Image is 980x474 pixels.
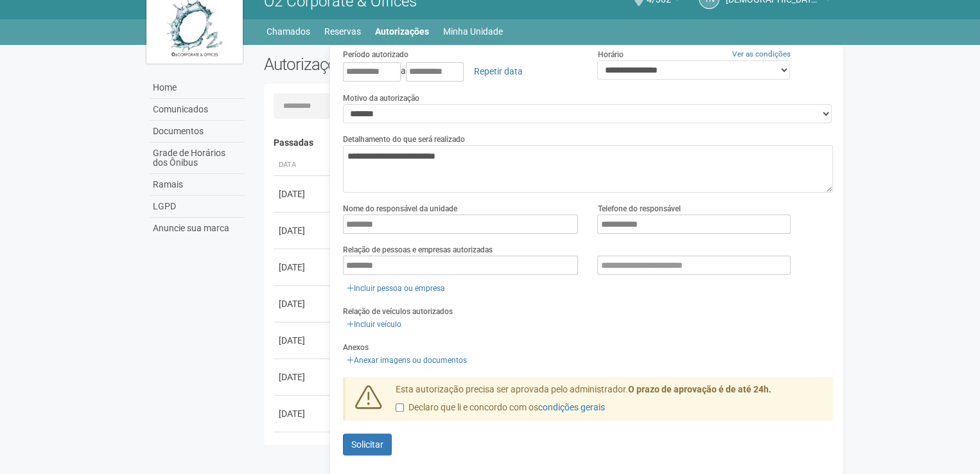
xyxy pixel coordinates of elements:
[597,203,680,215] label: Telefone do responsável
[375,22,429,40] a: Autorizações
[150,174,245,196] a: Ramais
[597,49,623,60] label: Horário
[150,99,245,121] a: Comunicados
[279,224,326,237] div: [DATE]
[343,203,457,215] label: Nome do responsável da unidade
[538,402,605,412] a: condições gerais
[628,384,771,394] strong: O prazo de aprovação é de até 24h.
[343,92,419,104] label: Motivo da autorização
[150,77,245,99] a: Home
[150,218,245,239] a: Anuncie sua marca
[274,155,331,176] th: Data
[274,138,824,148] h4: Passadas
[343,49,408,60] label: Período autorizado
[343,281,449,295] a: Incluir pessoa ou empresa
[150,196,245,218] a: LGPD
[443,22,503,40] a: Minha Unidade
[343,60,579,82] div: a
[279,407,326,420] div: [DATE]
[279,188,326,200] div: [DATE]
[343,434,392,455] button: Solicitar
[351,439,383,450] span: Solicitar
[396,403,404,412] input: Declaro que li e concordo com oscondições gerais
[466,60,531,82] a: Repetir data
[343,353,471,367] a: Anexar imagens ou documentos
[279,297,326,310] div: [DATE]
[279,371,326,383] div: [DATE]
[732,49,791,58] a: Ver as condições
[343,244,493,256] label: Relação de pessoas e empresas autorizadas
[150,143,245,174] a: Grade de Horários dos Ônibus
[396,401,605,414] label: Declaro que li e concordo com os
[343,342,369,353] label: Anexos
[324,22,361,40] a: Reservas
[279,334,326,347] div: [DATE]
[150,121,245,143] a: Documentos
[343,306,453,317] label: Relação de veículos autorizados
[343,134,465,145] label: Detalhamento do que será realizado
[279,261,326,274] div: [DATE]
[343,317,405,331] a: Incluir veículo
[264,55,539,74] h2: Autorizações
[386,383,833,421] div: Esta autorização precisa ser aprovada pelo administrador.
[267,22,310,40] a: Chamados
